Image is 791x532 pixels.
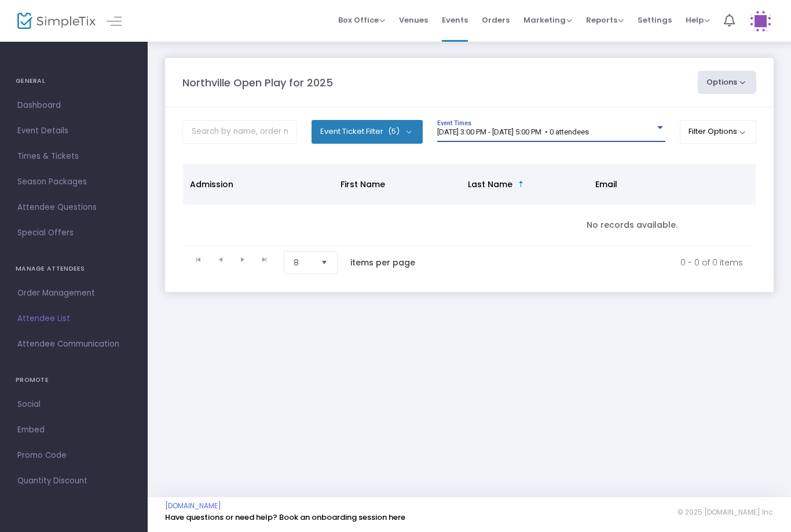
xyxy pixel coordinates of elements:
[17,311,130,326] span: Attendee List
[17,174,130,190] span: Season Packages
[595,178,617,190] span: Email
[338,14,385,25] span: Box Office
[17,473,130,489] span: Quantity Discount
[17,98,130,113] span: Dashboard
[190,178,233,190] span: Admission
[182,120,297,144] input: Search by name, order number, email, ip address
[340,178,385,190] span: First Name
[16,257,132,280] h4: MANAGE ATTENDEES
[294,257,312,268] span: 8
[680,120,757,143] button: Filter Options
[16,369,132,392] h4: PROMOTE
[17,200,130,215] span: Attendee Questions
[350,257,415,268] label: items per page
[586,14,624,25] span: Reports
[517,180,526,189] span: Sortable
[482,5,510,35] span: Orders
[17,448,130,463] span: Promo Code
[638,5,672,35] span: Settings
[17,337,130,352] span: Attendee Communication
[698,71,757,94] button: Options
[399,5,428,35] span: Venues
[165,512,405,523] a: Have questions or need help? Book an onboarding session here
[388,127,400,136] span: (5)
[17,286,130,301] span: Order Management
[182,75,333,90] m-panel-title: Northville Open Play for 2025
[165,501,221,511] a: [DOMAIN_NAME]
[442,5,468,35] span: Events
[440,251,743,274] kendo-pager-info: 0 - 0 of 0 items
[17,225,130,241] span: Special Offers
[17,123,130,139] span: Event Details
[183,164,756,246] div: Data table
[316,252,332,274] button: Select
[686,14,710,25] span: Help
[17,397,130,412] span: Social
[437,127,589,136] span: [DATE] 3:00 PM - [DATE] 5:00 PM • 0 attendees
[312,120,423,143] button: Event Ticket Filter(5)
[17,149,130,164] span: Times & Tickets
[17,422,130,438] span: Embed
[468,178,512,190] span: Last Name
[16,70,132,93] h4: GENERAL
[523,14,572,25] span: Marketing
[678,508,774,517] span: © 2025 [DOMAIN_NAME] Inc.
